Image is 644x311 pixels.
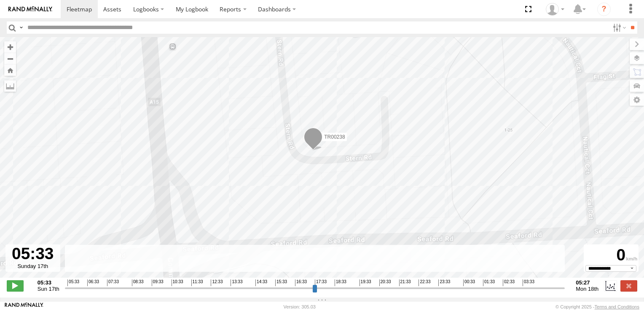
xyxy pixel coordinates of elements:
span: 16:33 [295,279,307,286]
span: 09:33 [152,279,164,286]
span: 07:33 [107,279,119,286]
img: rand-logo.svg [8,6,52,12]
label: Search Filter Options [609,21,628,34]
span: 08:33 [132,279,144,286]
span: 22:33 [419,279,430,286]
div: Darren Stevens [543,3,567,16]
span: 20:33 [379,279,391,286]
span: Mon 18th Aug 2025 [576,286,598,292]
a: Visit our Website [5,303,43,311]
span: 10:33 [172,279,183,286]
span: 12:33 [211,279,223,286]
div: Version: 305.03 [284,304,316,309]
span: 01:33 [483,279,495,286]
span: 23:33 [438,279,450,286]
span: 17:33 [315,279,327,286]
label: Close [620,280,637,291]
strong: 05:33 [38,279,59,286]
span: 19:33 [360,279,371,286]
label: Play/Stop [7,280,24,291]
label: Measure [4,80,16,92]
span: 13:33 [231,279,242,286]
div: © Copyright 2025 - [555,304,639,309]
button: Zoom out [4,53,16,64]
span: 15:33 [275,279,287,286]
span: 11:33 [191,279,203,286]
button: Zoom Home [4,64,16,76]
i: ? [597,3,611,16]
span: TR00238 [324,134,345,140]
a: Terms and Conditions [595,304,639,309]
label: Search Query [18,21,24,34]
div: 0 [585,246,637,265]
span: 06:33 [87,279,99,286]
span: Sun 17th Aug 2025 [38,286,59,292]
span: 14:33 [255,279,267,286]
span: 05:33 [67,279,79,286]
label: Map Settings [630,94,644,106]
span: 03:33 [523,279,534,286]
span: 18:33 [335,279,346,286]
span: 21:33 [399,279,411,286]
button: Zoom in [4,41,16,53]
strong: 05:27 [576,279,598,286]
span: 02:33 [503,279,515,286]
span: 00:33 [463,279,475,286]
